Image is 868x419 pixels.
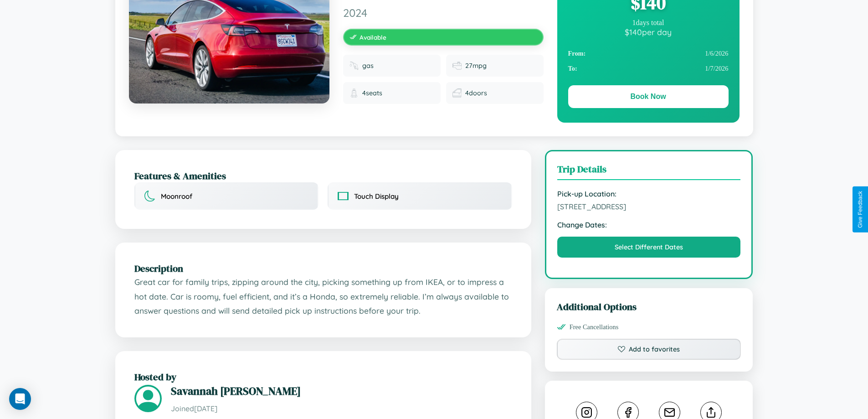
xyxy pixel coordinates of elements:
[568,46,729,61] div: 1 / 6 / 2026
[557,202,741,211] span: [STREET_ADDRESS]
[362,62,374,70] span: gas
[568,85,729,108] button: Book Now
[557,237,741,258] button: Select Different Dates
[570,323,619,331] span: Free Cancellations
[360,33,386,41] span: Available
[557,162,741,180] h3: Trip Details
[362,89,382,97] span: 4 seats
[354,192,399,201] span: Touch Display
[343,6,544,20] span: 2024
[568,65,577,72] strong: To:
[465,62,487,70] span: 27 mpg
[171,383,512,398] h3: Savannah [PERSON_NAME]
[134,370,512,383] h2: Hosted by
[161,192,192,201] span: Moonroof
[557,189,741,198] strong: Pick-up Location:
[171,402,512,415] p: Joined [DATE]
[134,262,512,275] h2: Description
[349,61,359,70] img: Fuel type
[557,220,741,229] strong: Change Dates:
[134,275,512,318] p: Great car for family trips, zipping around the city, picking something up from IKEA, or to impres...
[568,27,729,37] div: $ 140 per day
[568,50,586,57] strong: From:
[9,388,31,410] div: Open Intercom Messenger
[557,300,741,313] h3: Additional Options
[452,88,462,98] img: Doors
[857,191,863,228] div: Give Feedback
[452,61,462,70] img: Fuel efficiency
[349,88,359,98] img: Seats
[557,339,741,360] button: Add to favorites
[465,89,487,97] span: 4 doors
[134,169,512,182] h2: Features & Amenities
[568,61,729,76] div: 1 / 7 / 2026
[568,19,729,27] div: 1 days total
